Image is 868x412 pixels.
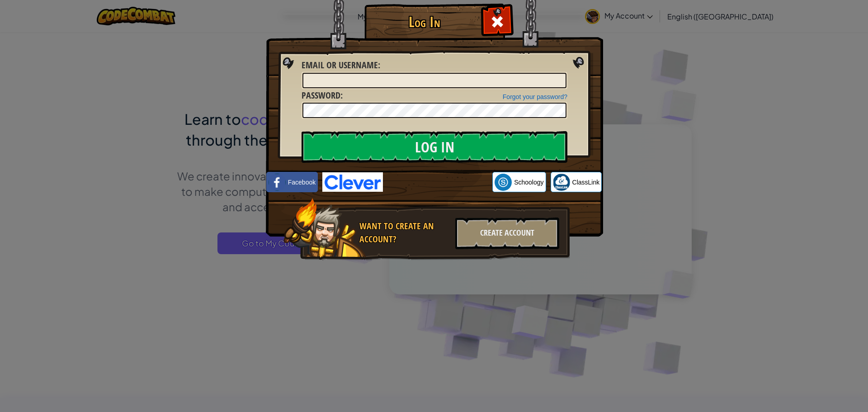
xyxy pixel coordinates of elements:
[383,172,492,192] iframe: Sign in with Google Button
[302,89,343,102] label: :
[322,172,383,192] img: clever-logo-blue.png
[288,178,316,187] span: Facebook
[553,174,570,191] img: classlink-logo-small.png
[572,178,600,187] span: ClassLink
[359,220,450,246] div: Want to create an account?
[503,93,567,100] a: Forgot your password?
[302,59,380,72] label: :
[302,131,567,163] input: Log In
[302,59,378,71] span: Email or Username
[269,174,286,191] img: facebook_small.png
[367,14,482,30] h1: Log In
[495,174,512,191] img: schoology.png
[514,178,543,187] span: Schoology
[455,218,559,249] div: Create Account
[302,89,340,101] span: Password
